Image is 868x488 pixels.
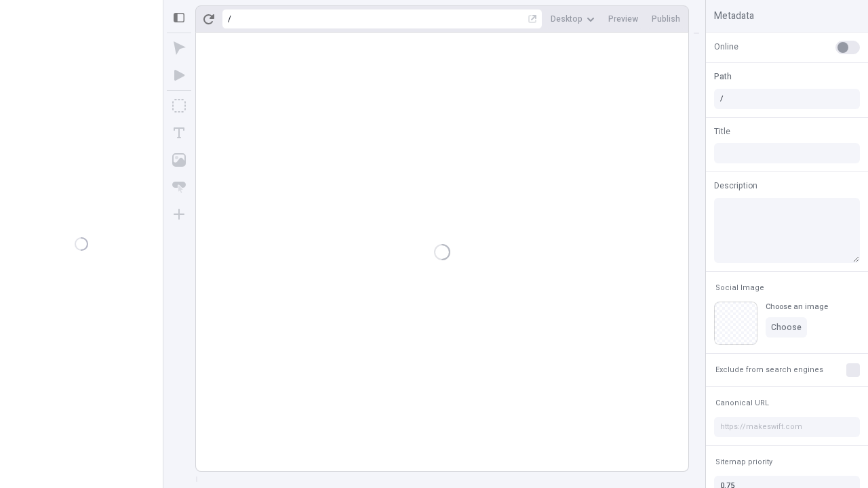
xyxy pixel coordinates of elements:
button: Image [167,148,191,172]
span: Description [714,180,757,192]
span: Social Image [715,283,764,293]
input: https://makeswift.com [714,417,860,437]
button: Box [167,94,191,118]
button: Choose [766,317,807,338]
span: Title [714,125,730,138]
button: Desktop [545,9,600,29]
button: Publish [646,9,686,29]
span: Preview [608,14,638,24]
button: Exclude from search engines [713,362,826,378]
span: Desktop [551,14,583,24]
button: Button [167,175,191,199]
button: Preview [603,9,644,29]
span: Exclude from search engines [715,365,823,375]
span: Choose [771,322,802,333]
button: Text [167,121,191,145]
span: Publish [652,14,680,24]
span: Sitemap priority [715,457,772,467]
span: Canonical URL [715,398,769,408]
button: Canonical URL [713,395,772,411]
div: Choose an image [766,302,828,312]
button: Social Image [713,280,767,296]
span: Online [714,41,738,53]
button: Sitemap priority [713,454,775,470]
div: / [228,14,231,24]
span: Path [714,70,732,83]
